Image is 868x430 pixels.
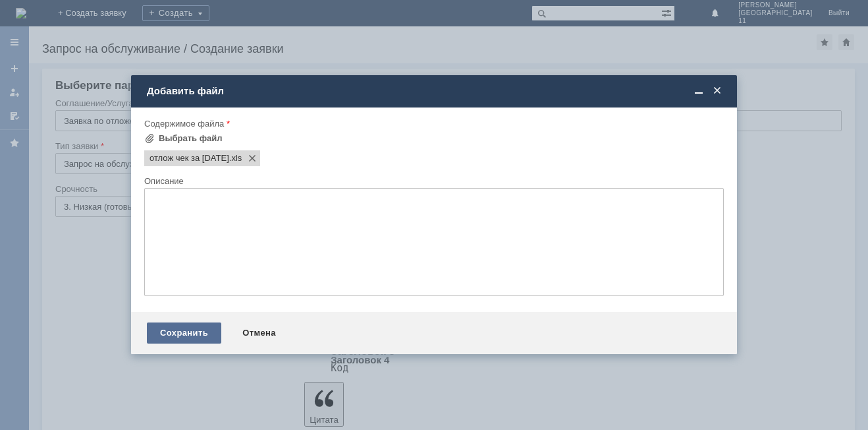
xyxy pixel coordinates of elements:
div: Выбрать файл [159,133,223,144]
span: Закрыть [711,85,724,97]
div: Описание [144,177,721,185]
span: отлож чек за 04.10.25.xls [149,153,229,164]
div: Добавить файл [147,85,724,97]
span: Свернуть (Ctrl + M) [692,85,705,97]
div: Просьба удалить отложенные чеки за [DATE] [5,5,192,26]
div: Содержимое файла [144,119,721,128]
span: отлож чек за 04.10.25.xls [229,153,242,164]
